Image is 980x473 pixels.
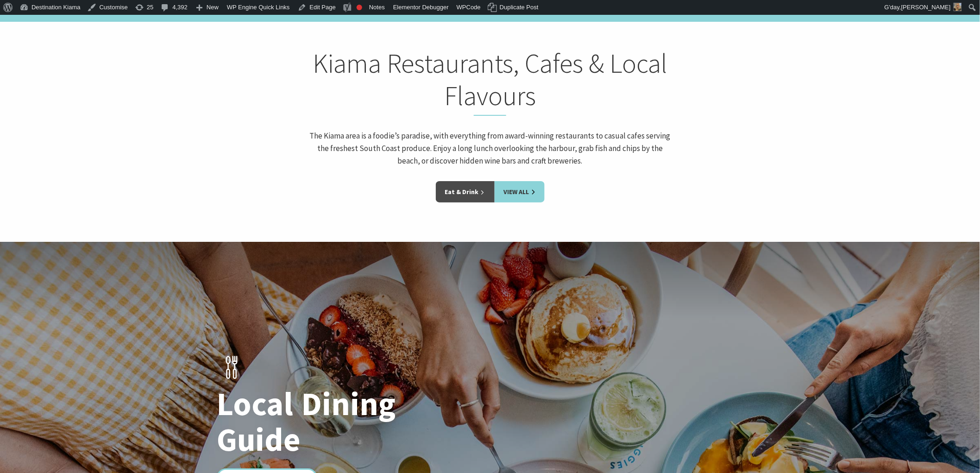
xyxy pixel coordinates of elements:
img: Sally-2-e1629778872679-150x150.png [954,3,962,11]
span: [PERSON_NAME] [901,4,951,11]
h1: Local Dining Guide [217,386,478,458]
h2: Kiama Restaurants, Cafes & Local Flavours [308,47,672,115]
div: Focus keyphrase not set [357,5,362,10]
a: Eat & Drink [436,181,495,202]
a: View All [495,181,545,202]
p: The Kiama area is a foodie’s paradise, with everything from award-winning restaurants to casual c... [308,130,672,168]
